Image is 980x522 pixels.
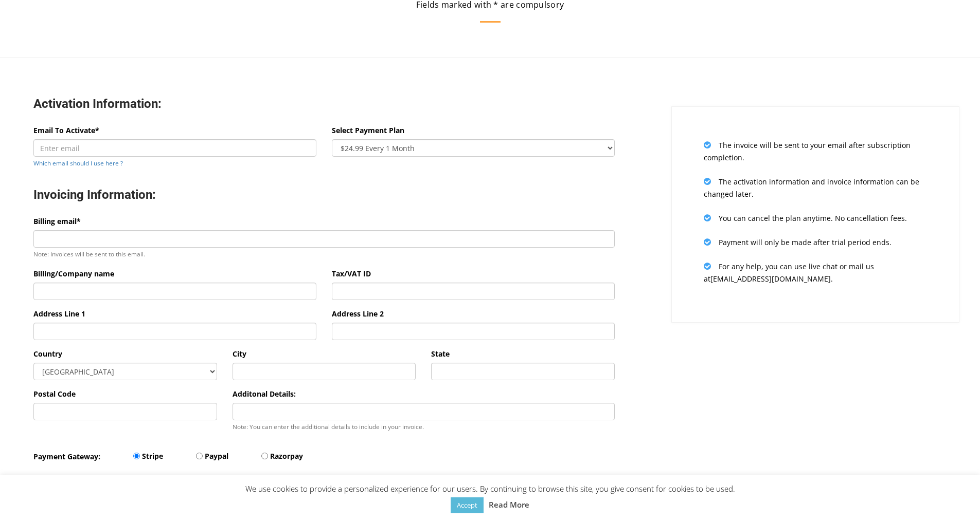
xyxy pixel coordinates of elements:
[33,139,316,157] input: Enter email
[270,450,303,462] label: Razorpay
[332,268,371,280] label: Tax/VAT ID
[233,422,424,431] small: Note: You can enter the additional details to include in your invoice.
[929,473,980,522] div: Віджет чату
[205,450,228,462] label: Paypal
[33,215,81,228] label: Billing email*
[245,483,735,510] span: We use cookies to provide a personalized experience for our users. By continuing to browse this s...
[33,268,114,280] label: Billing/Company name
[704,260,927,285] p: For any help, you can use live chat or mail us at [EMAIL_ADDRESS][DOMAIN_NAME] .
[33,159,123,167] a: Which email should I use here ?
[704,139,927,164] p: The invoice will be sent to your email after subscription completion.
[704,212,927,225] p: You can cancel the plan anytime. No cancellation fees.
[929,473,980,522] iframe: Chat Widget
[704,236,927,249] p: Payment will only be made after trial period ends.
[33,348,62,360] label: Country
[451,497,484,513] a: Accept
[142,450,163,462] label: Stripe
[704,175,927,200] p: The activation information and invoice information can be changed later.
[233,348,246,360] label: City
[33,96,615,112] h3: Activation Information:
[332,308,384,320] label: Address Line 2
[332,124,404,137] label: Select Payment Plan
[233,388,296,400] label: Additonal Details:
[33,451,100,463] label: Payment Gateway:
[489,498,529,511] a: Read More
[431,348,450,360] label: State
[33,124,99,137] label: Email To Activate*
[33,308,85,320] label: Address Line 1
[33,388,76,400] label: Postal Code
[33,187,615,203] h3: Invoicing Information:
[33,250,145,258] small: Note: Invoices will be sent to this email.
